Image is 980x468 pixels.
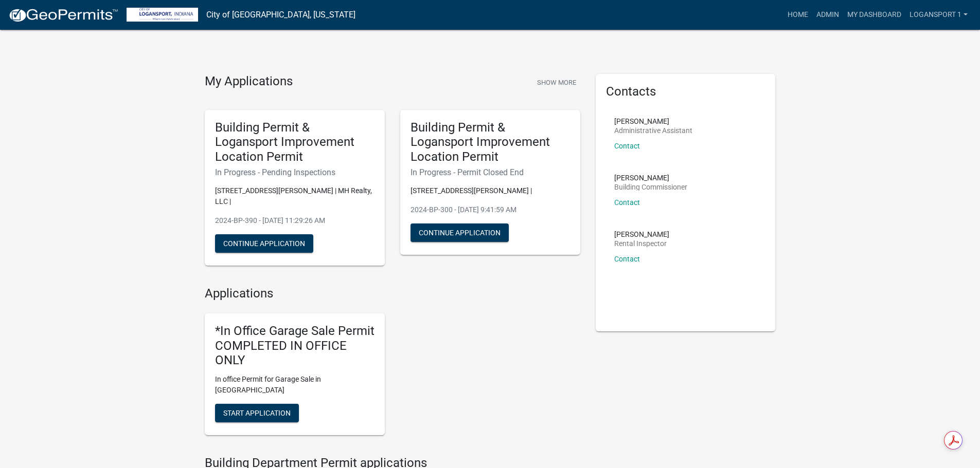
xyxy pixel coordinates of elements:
a: Contact [614,198,640,207]
p: [PERSON_NAME] [614,231,669,238]
p: Rental Inspector [614,240,669,247]
p: [STREET_ADDRESS][PERSON_NAME] | MH Realty, LLC | [215,185,375,207]
a: City of [GEOGRAPHIC_DATA], [US_STATE] [206,6,355,24]
p: 2024-BP-390 - [DATE] 11:29:26 AM [215,215,375,226]
h5: Contacts [606,84,765,99]
button: Continue Application [411,223,509,242]
h4: My Applications [205,74,293,89]
p: [PERSON_NAME] [614,118,692,125]
h6: In Progress - Permit Closed End [411,167,570,177]
p: Administrative Assistant [614,127,692,134]
h4: Applications [205,286,580,301]
a: Home [783,5,812,25]
img: City of Logansport, Indiana [127,8,198,22]
a: My Dashboard [843,5,905,25]
p: [PERSON_NAME] [614,174,687,181]
h5: Building Permit & Logansport Improvement Location Permit [411,120,570,164]
button: Show More [533,74,580,91]
span: Start Application [223,409,291,417]
a: Logansport 1 [905,5,972,25]
button: Continue Application [215,234,313,253]
h5: Building Permit & Logansport Improvement Location Permit [215,120,375,164]
p: In office Permit for Garage Sale in [GEOGRAPHIC_DATA] [215,374,375,396]
a: Contact [614,255,640,263]
p: Building Commissioner [614,183,687,191]
a: Admin [812,5,843,25]
a: Contact [614,142,640,150]
h6: In Progress - Pending Inspections [215,167,375,177]
h5: *In Office Garage Sale Permit COMPLETED IN OFFICE ONLY [215,324,375,368]
p: 2024-BP-300 - [DATE] 9:41:59 AM [411,204,570,215]
p: [STREET_ADDRESS][PERSON_NAME] | [411,185,570,196]
button: Start Application [215,404,299,422]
